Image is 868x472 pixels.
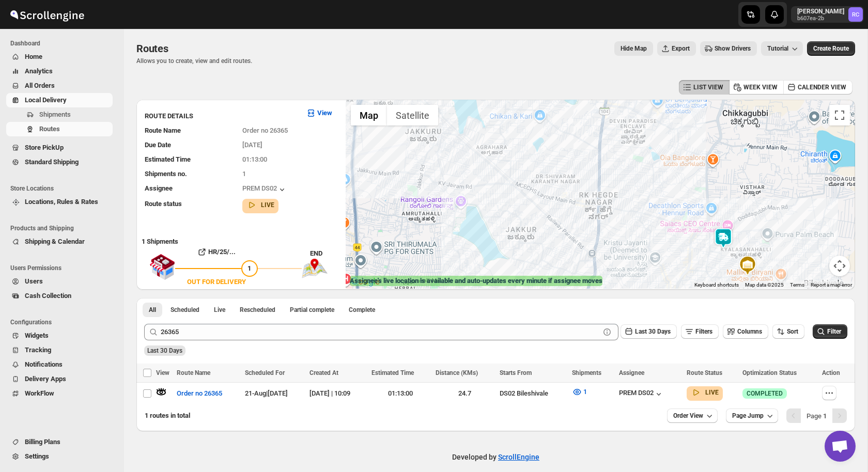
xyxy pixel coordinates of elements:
div: 24.7 [436,388,493,399]
button: Home [6,50,113,64]
button: Last 30 Days [621,324,677,339]
button: Order no 26365 [171,385,228,402]
text: RC [852,11,859,18]
b: 1 [823,412,827,420]
span: Map data ©2025 [745,282,784,288]
span: Order no 26365 [177,388,222,399]
button: Notifications [6,357,113,372]
button: Export [657,41,696,56]
a: Open chat [825,431,856,462]
button: Routes [6,122,113,136]
span: Estimated Time [371,369,414,376]
span: Billing Plans [25,438,60,446]
button: LIVE [691,387,719,398]
button: WEEK VIEW [729,80,784,95]
span: Store PickUp [25,144,64,151]
button: All routes [143,303,162,317]
span: View [156,369,169,376]
span: Users Permissions [10,264,117,272]
nav: Pagination [786,408,847,423]
button: Create Route [807,41,855,56]
button: Page Jump [726,408,778,423]
button: Locations, Rules & Rates [6,195,113,209]
label: Assignee's live location is available and auto-updates every minute if assignee moves [350,276,602,286]
span: Tutorial [767,45,788,52]
span: Rescheduled [240,306,275,314]
span: 1 [247,264,251,272]
button: Tutorial [761,41,803,56]
span: Route Status [687,369,722,376]
span: WEEK VIEW [743,83,778,91]
span: Routes [136,42,168,55]
img: Google [348,275,382,289]
button: Settings [6,449,113,464]
span: Rahul Chopra [848,7,863,22]
span: LIST VIEW [693,83,723,91]
span: Columns [737,328,762,335]
span: Configurations [10,318,117,326]
button: Analytics [6,64,113,78]
img: trip_end.png [302,259,328,278]
span: 1 [583,388,587,396]
span: Live [214,306,225,314]
span: Partial complete [290,306,334,314]
button: Users [6,274,113,289]
button: Filter [813,324,847,339]
span: 1 routes in total [145,412,190,419]
span: Routes [39,125,60,133]
span: Estimated Time [145,155,191,163]
span: Users [25,277,43,285]
span: Hide Map [621,44,647,53]
span: COMPLETED [747,389,783,398]
button: Show Drivers [700,41,757,56]
span: Dashboard [10,39,117,48]
span: CALENDER VIEW [798,83,846,91]
p: Developed by [452,452,539,462]
span: WorkFlow [25,389,54,397]
span: Assignee [145,184,173,192]
a: Report a map error [811,282,852,288]
h3: ROUTE DETAILS [145,111,298,121]
span: Sort [787,328,798,335]
p: [PERSON_NAME] [797,7,844,15]
span: Store Locations [10,184,117,193]
span: Route Name [177,369,210,376]
button: Show street map [351,105,387,125]
span: Distance (KMs) [436,369,478,376]
span: Scheduled For [245,369,285,376]
div: PREM DS02 [619,389,664,399]
span: Home [25,53,42,60]
b: HR/25/... [208,248,236,256]
span: Action [822,369,840,376]
span: Optimization Status [742,369,797,376]
button: Map camera controls [829,256,850,276]
span: Route status [145,200,182,208]
span: Export [672,44,690,53]
button: View [300,105,338,121]
div: END [310,248,340,259]
span: Page Jump [732,412,764,420]
button: Keyboard shortcuts [694,281,739,289]
p: Allows you to create, view and edit routes. [136,57,252,65]
button: Show satellite imagery [387,105,438,125]
button: Delivery Apps [6,372,113,386]
span: Last 30 Days [635,328,671,335]
button: Shipments [6,107,113,122]
button: Shipping & Calendar [6,234,113,249]
span: Shipping & Calendar [25,238,85,245]
img: ScrollEngine [8,2,86,27]
span: Shipments [572,369,601,376]
button: WorkFlow [6,386,113,401]
button: Toggle fullscreen view [829,105,850,125]
button: Cash Collection [6,289,113,303]
a: Terms (opens in new tab) [790,282,804,288]
div: PREM DS02 [242,184,287,195]
div: 01:13:00 [371,388,429,399]
span: Settings [25,452,49,460]
span: Filters [695,328,712,335]
span: Page [807,412,827,420]
span: Shipments no. [145,170,187,178]
span: 1 [242,170,246,178]
b: LIVE [705,389,719,396]
input: Press enter after typing | Search Eg. Order no 26365 [161,324,600,340]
